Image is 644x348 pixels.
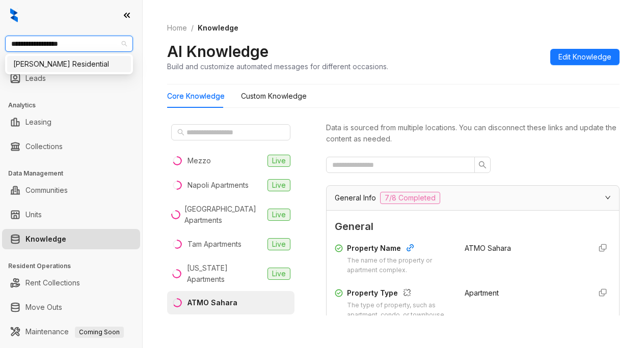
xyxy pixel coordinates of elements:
span: Live [267,238,290,250]
span: Live [267,268,290,280]
li: Leasing [2,112,140,132]
span: 7/8 Completed [380,192,440,204]
img: logo [10,8,18,22]
button: Edit Knowledge [550,49,620,65]
span: Edit Knowledge [558,51,611,63]
div: Data is sourced from multiple locations. You can disconnect these links and update the content as... [326,122,620,144]
a: Units [25,205,42,225]
li: Leads [2,68,140,89]
div: General Info7/8 Completed [327,186,619,210]
h2: AI Knowledge [167,42,269,61]
li: Communities [2,180,140,200]
div: Custom Knowledge [241,91,307,102]
span: Apartment [465,288,499,297]
div: The type of property, such as apartment, condo, or townhouse. [347,301,452,320]
a: Rent Collections [25,273,80,293]
div: Core Knowledge [167,91,225,102]
div: Tam Apartments [187,239,242,250]
a: Communities [25,180,68,200]
a: Home [165,22,189,34]
span: Live [267,155,290,167]
li: Knowledge [2,229,140,249]
h3: Data Management [8,169,142,178]
li: Collections [2,136,140,157]
h3: Resident Operations [8,262,142,271]
span: General [335,219,611,235]
div: [US_STATE] Apartments [187,263,263,285]
div: [PERSON_NAME] Residential [13,59,125,70]
li: / [191,22,194,34]
span: Live [267,179,290,191]
h3: Analytics [8,101,142,110]
li: Rent Collections [2,273,140,293]
div: The name of the property or apartment complex. [347,256,452,275]
a: Knowledge [25,229,66,249]
li: Maintenance [2,322,140,342]
span: Coming Soon [75,327,124,338]
span: Knowledge [198,23,238,32]
div: Griffis Residential [7,56,131,72]
div: [GEOGRAPHIC_DATA] Apartments [184,204,263,226]
a: Leasing [25,112,51,132]
div: Mezzo [187,155,211,166]
div: Napoli Apartments [187,180,249,191]
span: search [478,161,487,169]
span: expanded [605,194,611,200]
li: Move Outs [2,297,140,317]
li: Units [2,205,140,225]
div: ATMO Sahara [187,297,237,308]
div: Property Type [347,287,452,301]
a: Move Outs [25,297,62,317]
span: search [177,129,184,136]
div: Build and customize automated messages for different occasions. [167,61,388,72]
div: Property Name [347,243,452,256]
a: Collections [25,136,63,157]
span: Live [267,209,290,221]
a: Leads [25,68,46,89]
span: ATMO Sahara [465,244,511,252]
span: General Info [335,192,376,204]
